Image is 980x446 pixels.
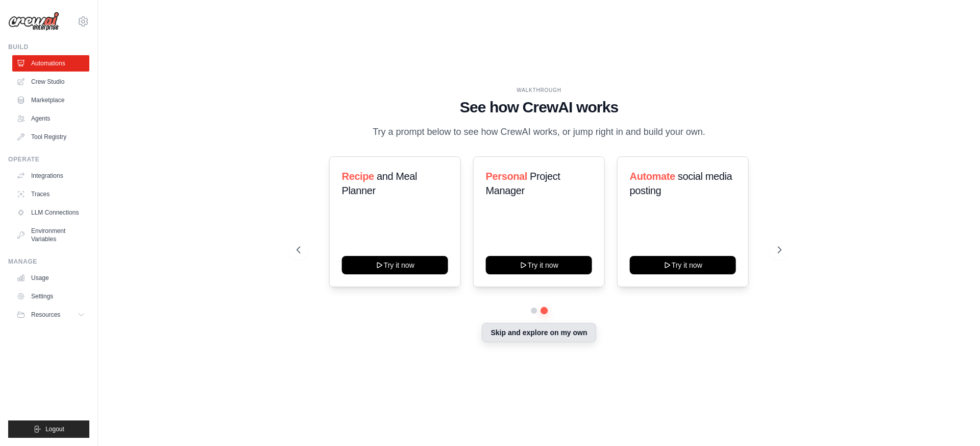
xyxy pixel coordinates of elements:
div: Operate [8,155,89,163]
h1: See how CrewAI works [297,98,781,116]
div: Build [8,43,89,51]
div: WALKTHROUGH [297,86,781,94]
a: LLM Connections [12,204,89,221]
a: Settings [12,288,89,304]
iframe: Chat Widget [929,397,980,446]
button: Try it now [342,256,448,274]
a: Environment Variables [12,223,89,247]
a: Marketplace [12,92,89,108]
span: Resources [31,311,60,319]
span: Recipe [342,171,374,182]
button: Try it now [630,256,736,274]
span: Automate [630,171,675,182]
div: Manage [8,257,89,266]
span: Personal [486,171,527,182]
a: Crew Studio [12,74,89,90]
button: Try it now [486,256,592,274]
a: Usage [12,270,89,286]
a: Tool Registry [12,129,89,145]
span: Logout [45,425,64,433]
span: and Meal Planner [342,171,417,196]
a: Automations [12,55,89,72]
span: Project Manager [486,171,560,196]
button: Skip and explore on my own [482,323,596,342]
button: Resources [12,307,89,323]
p: Try a prompt below to see how CrewAI works, or jump right in and build your own. [367,125,710,139]
a: Agents [12,110,89,127]
button: Logout [8,420,89,438]
img: Logo [8,12,59,31]
a: Integrations [12,168,89,184]
a: Traces [12,186,89,202]
span: social media posting [630,171,732,196]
